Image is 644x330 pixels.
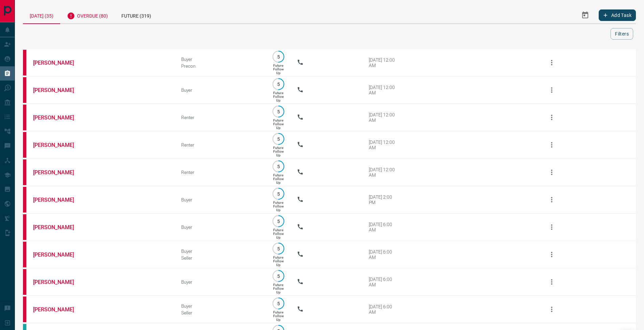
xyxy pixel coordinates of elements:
[23,105,26,130] div: property.ca
[369,167,398,178] div: [DATE] 12:00 AM
[577,7,593,23] button: Select Date Range
[369,222,398,233] div: [DATE] 6:00 AM
[33,306,84,313] a: [PERSON_NAME]
[273,228,284,239] p: Future Follow Up
[23,296,26,322] div: property.ca
[181,115,260,120] div: Renter
[273,64,284,75] p: Future Follow Up
[23,269,26,295] div: property.ca
[181,63,260,69] div: Precon
[599,9,636,21] button: Add Task
[181,142,260,148] div: Renter
[369,85,398,95] div: [DATE] 12:00 AM
[369,194,398,205] div: [DATE] 2:00 PM
[369,139,398,150] div: [DATE] 12:00 AM
[23,242,26,267] div: property.ca
[115,7,158,23] div: Future (319)
[369,249,398,260] div: [DATE] 6:00 AM
[23,159,26,185] div: property.ca
[276,246,281,251] p: 5
[181,57,260,62] div: Buyer
[369,57,398,68] div: [DATE] 12:00 AM
[611,28,633,40] button: Filters
[181,170,260,175] div: Renter
[23,77,26,103] div: property.ca
[23,132,26,158] div: property.ca
[181,310,260,315] div: Seller
[276,136,281,141] p: 5
[33,142,84,148] a: [PERSON_NAME]
[33,251,84,258] a: [PERSON_NAME]
[276,54,281,59] p: 5
[181,197,260,202] div: Buyer
[273,201,284,212] p: Future Follow Up
[181,279,260,285] div: Buyer
[273,310,284,322] p: Future Follow Up
[181,87,260,93] div: Buyer
[181,248,260,254] div: Buyer
[181,255,260,261] div: Seller
[369,304,398,315] div: [DATE] 6:00 AM
[273,283,284,294] p: Future Follow Up
[33,197,84,203] a: [PERSON_NAME]
[60,7,115,23] div: Overdue (80)
[276,109,281,114] p: 5
[276,164,281,169] p: 5
[23,187,26,213] div: property.ca
[273,256,284,267] p: Future Follow Up
[369,277,398,287] div: [DATE] 6:00 AM
[273,91,284,102] p: Future Follow Up
[33,224,84,230] a: [PERSON_NAME]
[276,219,281,224] p: 5
[181,303,260,309] div: Buyer
[273,146,284,157] p: Future Follow Up
[369,112,398,123] div: [DATE] 12:00 AM
[33,279,84,285] a: [PERSON_NAME]
[276,273,281,279] p: 5
[23,214,26,240] div: property.ca
[33,60,84,66] a: [PERSON_NAME]
[276,82,281,87] p: 5
[181,224,260,230] div: Buyer
[273,173,284,184] p: Future Follow Up
[23,50,26,75] div: property.ca
[276,191,281,196] p: 5
[273,118,284,130] p: Future Follow Up
[33,114,84,121] a: [PERSON_NAME]
[33,87,84,93] a: [PERSON_NAME]
[276,301,281,306] p: 5
[23,7,60,24] div: [DATE] (35)
[33,169,84,176] a: [PERSON_NAME]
